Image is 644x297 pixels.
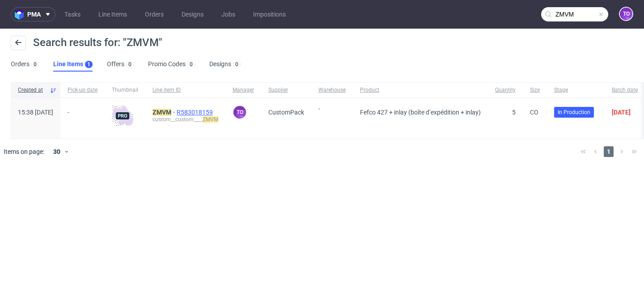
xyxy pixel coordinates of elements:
img: logo [15,9,27,20]
figcaption: to [233,106,246,119]
a: Impositions [248,7,291,21]
span: Pick-up date [68,86,97,94]
span: CustomPack [268,109,304,116]
mark: ZMVM [203,116,218,123]
span: [DATE] [612,109,631,116]
a: ZMVM [153,109,177,116]
a: Tasks [59,7,86,21]
a: Offers0 [107,57,134,72]
a: Line Items1 [53,57,93,72]
div: 1 [87,61,90,68]
a: R583018159 [177,109,215,116]
span: 1 [604,146,614,157]
span: Warehouse [318,86,346,94]
div: 0 [235,61,238,68]
span: Thumbnail [112,86,138,94]
span: pma [27,11,41,17]
span: - [318,105,346,128]
button: pma [11,7,55,21]
span: - [68,109,97,128]
img: pro-icon.017ec5509f39f3e742e3.png [112,105,133,127]
span: Supplier [268,86,304,94]
div: 0 [34,61,37,68]
span: Size [530,86,540,94]
span: Items on page: [4,147,44,156]
span: Product [360,86,481,94]
span: Fefco 427 + inlay (boîte d’expédition + inlay) [360,109,481,116]
div: 0 [128,61,131,68]
a: Line Items [93,7,132,21]
span: Batch date [612,86,638,94]
a: Jobs [216,7,241,21]
a: Orders [140,7,169,21]
span: Quantity [495,86,516,94]
div: 0 [190,61,193,68]
span: Manager [233,86,254,94]
div: custom__custom____ [153,116,218,123]
span: In Production [558,108,590,116]
a: Orders0 [11,57,39,72]
a: Designs [176,7,209,21]
span: Created at [18,86,46,94]
span: Line item ID [153,86,218,94]
span: Stage [554,86,597,94]
span: Search results for: "ZMVM" [33,36,162,49]
span: CO [530,109,538,116]
div: 30 [48,145,64,158]
span: 5 [512,109,516,116]
a: Promo Codes0 [148,57,195,72]
span: 15:38 [DATE] [18,109,53,116]
figcaption: to [620,8,632,20]
a: Designs0 [209,57,241,72]
mark: ZMVM [153,109,171,116]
